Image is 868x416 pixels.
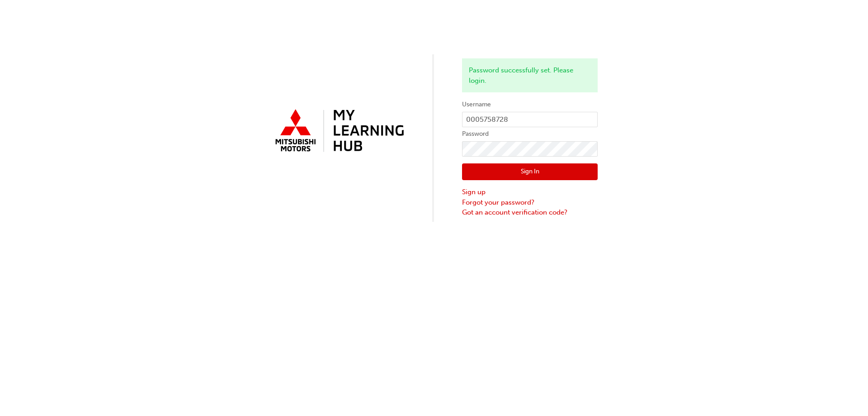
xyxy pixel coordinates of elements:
[462,129,598,139] label: Password
[462,58,598,92] div: Password successfully set. Please login.
[462,187,598,197] a: Sign up
[462,163,598,181] button: Sign In
[462,207,598,218] a: Got an account verification code?
[462,197,598,208] a: Forgot your password?
[462,99,598,110] label: Username
[270,105,406,157] img: mmal
[462,112,598,127] input: Username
